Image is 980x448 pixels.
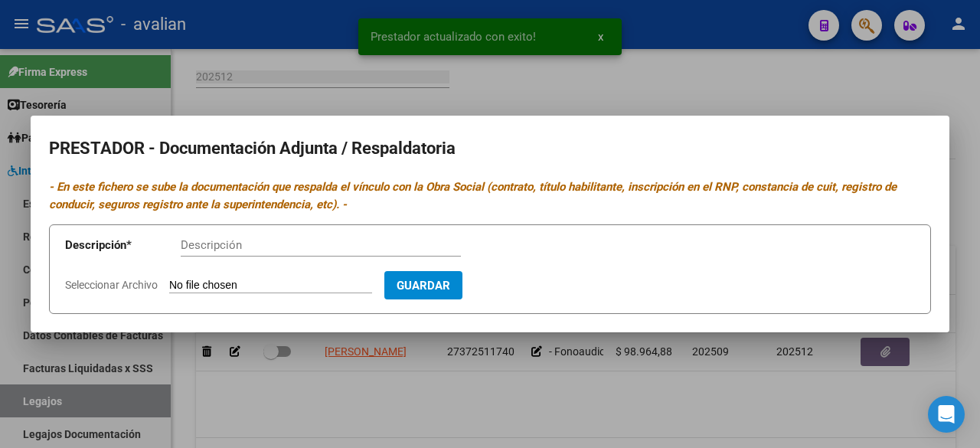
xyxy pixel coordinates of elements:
h2: PRESTADOR - Documentación Adjunta / Respaldatoria [49,134,931,163]
i: - En este fichero se sube la documentación que respalda el vínculo con la Obra Social (contrato, ... [49,180,897,211]
button: Guardar [384,271,462,299]
div: Open Intercom Messenger [928,396,965,433]
span: Seleccionar Archivo [65,279,158,291]
p: Descripción [65,237,181,254]
span: Guardar [397,279,450,293]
